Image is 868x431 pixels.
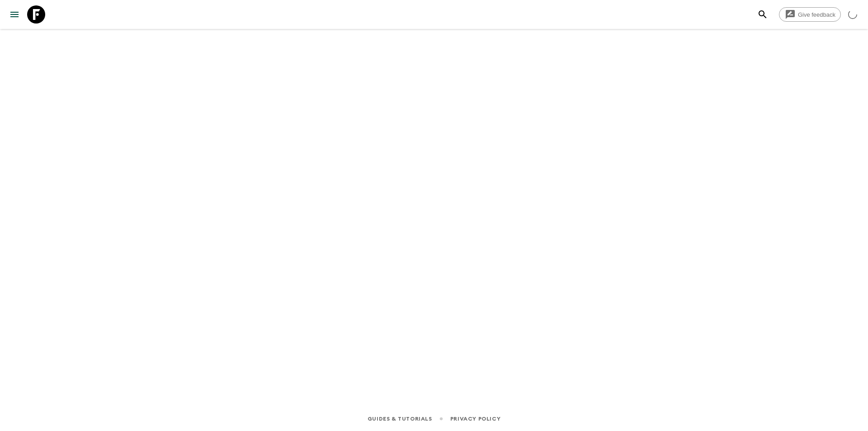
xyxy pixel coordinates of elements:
[779,7,841,22] a: Give feedback
[793,11,840,18] span: Give feedback
[5,5,24,24] button: menu
[368,414,432,424] a: Guides & Tutorials
[450,414,500,424] a: Privacy Policy
[754,5,772,24] button: search adventures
